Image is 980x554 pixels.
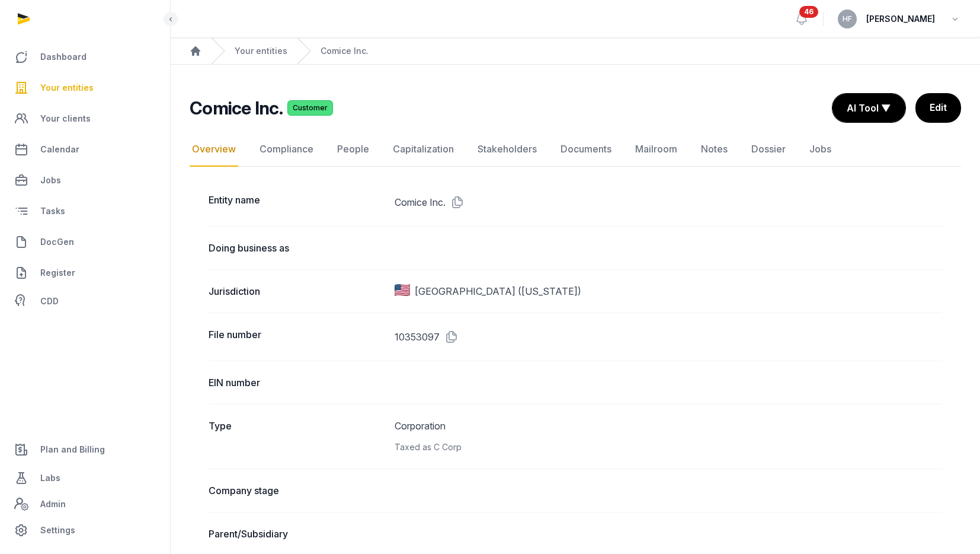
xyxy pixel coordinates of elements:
[799,6,818,18] span: 46
[915,93,961,123] a: Edit
[321,45,369,57] a: Comice Inc.
[40,497,66,511] span: Admin
[209,193,385,212] dt: Entity name
[209,241,385,255] dt: Doing business as
[235,45,287,57] a: Your entities
[335,132,371,167] a: People
[9,464,161,492] a: Labs
[40,204,65,218] span: Tasks
[9,166,161,195] a: Jobs
[40,471,60,485] span: Labs
[558,132,614,167] a: Documents
[866,12,935,26] span: [PERSON_NAME]
[9,435,161,464] a: Plan and Billing
[190,97,283,119] h2: Comice Inc.
[171,38,980,65] nav: Breadcrumb
[209,375,385,390] dt: EIN number
[209,419,385,454] dt: Type
[395,193,943,212] dd: Comice Inc.
[390,132,456,167] a: Capitalization
[40,235,74,249] span: DocGen
[40,173,61,187] span: Jobs
[9,492,161,516] a: Admin
[9,289,161,313] a: CDD
[838,9,857,28] button: HF
[40,442,105,457] span: Plan and Billing
[395,327,943,346] dd: 10353097
[257,132,316,167] a: Compliance
[9,516,161,545] a: Settings
[699,132,730,167] a: Notes
[40,81,94,95] span: Your entities
[9,197,161,225] a: Tasks
[209,284,385,298] dt: Jurisdiction
[832,94,905,122] button: AI Tool ▼
[475,132,539,167] a: Stakeholders
[749,132,788,167] a: Dossier
[287,100,333,116] span: Customer
[415,284,581,298] span: [GEOGRAPHIC_DATA] ([US_STATE])
[9,74,161,102] a: Your entities
[209,527,385,541] dt: Parent/Subsidiary
[190,132,238,167] a: Overview
[843,15,852,23] span: HF
[40,523,75,537] span: Settings
[395,419,943,454] dd: Corporation
[807,132,834,167] a: Jobs
[40,112,91,126] span: Your clients
[40,50,87,64] span: Dashboard
[9,135,161,164] a: Calendar
[209,327,385,346] dt: File number
[9,228,161,256] a: DocGen
[9,43,161,71] a: Dashboard
[9,104,161,133] a: Your clients
[40,142,79,157] span: Calendar
[40,266,75,280] span: Register
[40,294,59,308] span: CDD
[209,483,385,498] dt: Company stage
[190,132,961,167] nav: Tabs
[9,259,161,287] a: Register
[395,440,943,454] div: Taxed as C Corp
[633,132,680,167] a: Mailroom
